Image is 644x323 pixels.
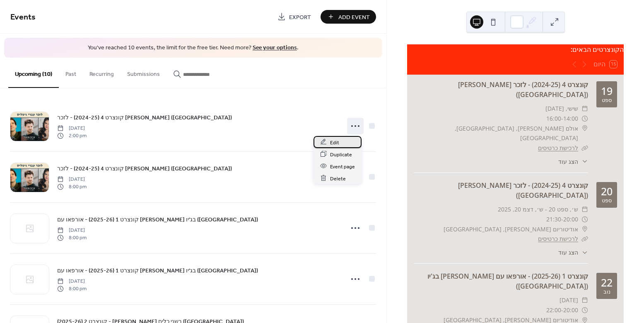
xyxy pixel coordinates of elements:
[558,157,588,166] button: ​הצג עוד
[558,248,578,257] span: הצג עוד
[121,58,166,87] button: Submissions
[545,104,578,114] span: שישי, [DATE]
[271,10,317,24] a: Export
[581,248,588,257] div: ​
[57,226,87,234] span: [DATE]
[57,266,258,275] a: קונצרט 1 (2025-26) - אורפאו עם [PERSON_NAME] בג'יו ([GEOGRAPHIC_DATA])
[601,186,613,197] div: 20
[538,235,578,243] a: לרכישת כרטיסים
[57,164,232,173] span: קונצרט 4 (2024-25) - לזכר [PERSON_NAME] ([GEOGRAPHIC_DATA])
[561,114,563,124] span: -
[563,214,578,224] span: 20:00
[253,42,297,53] a: See your options
[581,114,588,124] div: ​
[581,234,588,244] div: ​
[546,214,561,224] span: 21:30
[546,114,561,124] span: 16:00
[581,305,588,315] div: ​
[558,248,588,257] button: ​הצג עוד
[581,295,588,305] div: ​
[57,164,232,173] a: קונצרט 4 (2024-25) - לזכר [PERSON_NAME] ([GEOGRAPHIC_DATA])
[57,277,87,285] span: [DATE]
[581,224,588,234] div: ​
[601,277,613,288] div: 22
[581,214,588,224] div: ​
[289,13,311,22] span: Export
[57,113,232,122] a: קונצרט 4 (2024-25) - לזכר [PERSON_NAME] ([GEOGRAPHIC_DATA])
[57,266,258,275] span: קונצרט 1 (2025-26) - אורפאו עם [PERSON_NAME] בג'יו ([GEOGRAPHIC_DATA])
[57,215,258,224] span: קונצרט 1 (2025-26) - אורפאו עם [PERSON_NAME] בג'יו ([GEOGRAPHIC_DATA])
[414,124,578,143] span: אולם [PERSON_NAME], [GEOGRAPHIC_DATA], [GEOGRAPHIC_DATA]
[498,204,578,214] span: ש׳, ספט 20 - ש׳, דצמ 20, 2025
[563,114,578,124] span: 14:00
[57,215,258,224] a: קונצרט 1 (2025-26) - אורפאו עם [PERSON_NAME] בג'יו ([GEOGRAPHIC_DATA])
[581,104,588,114] div: ​
[59,58,83,87] button: Past
[581,204,588,214] div: ​
[581,143,588,153] div: ​
[8,58,59,88] button: Upcoming (10)
[10,9,36,25] span: Events
[57,124,87,132] span: [DATE]
[330,162,355,171] span: Event page
[538,144,578,152] a: לרכישת כרטיסים
[57,113,232,122] span: קונצרט 4 (2024-25) - לזכר [PERSON_NAME] ([GEOGRAPHIC_DATA])
[560,295,578,305] span: [DATE]
[602,98,612,103] div: ספט
[330,174,346,183] span: Delete
[57,285,87,293] span: 8:00 pm
[458,80,588,99] a: קונצרט 4 (2024-25) - לזכר [PERSON_NAME] ([GEOGRAPHIC_DATA])
[407,44,624,54] div: הקונצרטים הבאים:
[546,305,561,315] span: 22:00
[563,305,578,315] span: 20:00
[603,289,610,295] div: נוב
[427,272,588,291] a: קונצרט 1 (2025-26) - אורפאו עם [PERSON_NAME] בג'יו ([GEOGRAPHIC_DATA])
[12,44,374,52] span: You've reached 10 events, the limit for the free tier. Need more? .
[57,132,87,140] span: 2:00 pm
[330,138,339,147] span: Edit
[458,181,588,200] a: קונצרט 4 (2024-25) - לזכר [PERSON_NAME] ([GEOGRAPHIC_DATA])
[602,198,612,204] div: ספט
[57,183,87,191] span: 8:00 pm
[601,86,613,96] div: 19
[581,124,588,134] div: ​
[581,157,588,166] div: ​
[444,224,578,234] span: אודיטוריום [PERSON_NAME], [GEOGRAPHIC_DATA]
[558,157,578,166] span: הצג עוד
[561,214,563,224] span: -
[561,305,563,315] span: -
[57,175,87,183] span: [DATE]
[330,150,352,159] span: Duplicate
[83,58,121,87] button: Recurring
[57,234,87,242] span: 8:00 pm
